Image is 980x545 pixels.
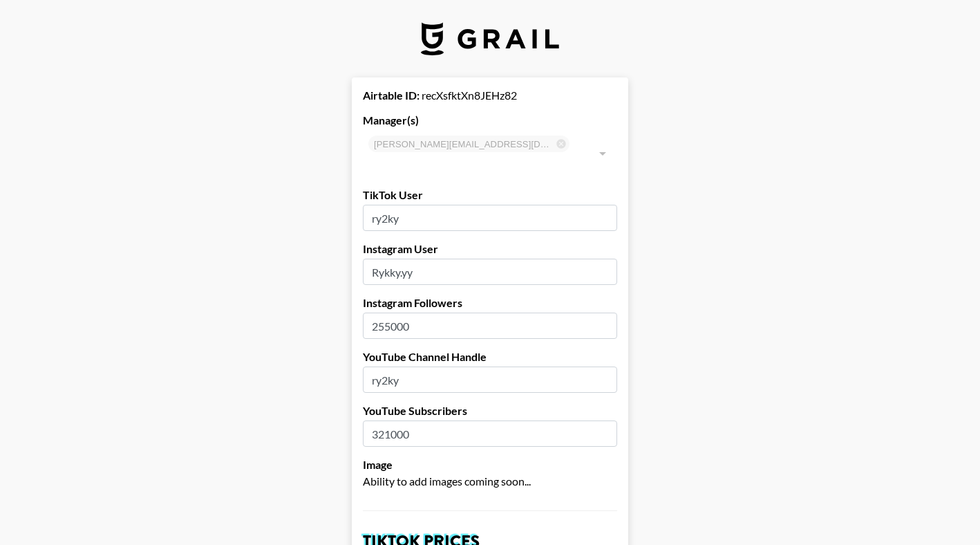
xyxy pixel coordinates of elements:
[363,242,617,256] label: Instagram User
[363,89,617,102] div: recXsfktXn8JEHz82
[363,404,617,418] label: YouTube Subscribers
[363,458,617,472] label: Image
[363,113,617,127] label: Manager(s)
[363,474,531,488] span: Ability to add images coming soon...
[421,22,559,55] img: Grail Talent Logo
[363,188,617,202] label: TikTok User
[363,89,420,102] strong: Airtable ID:
[363,296,617,310] label: Instagram Followers
[363,350,617,364] label: YouTube Channel Handle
